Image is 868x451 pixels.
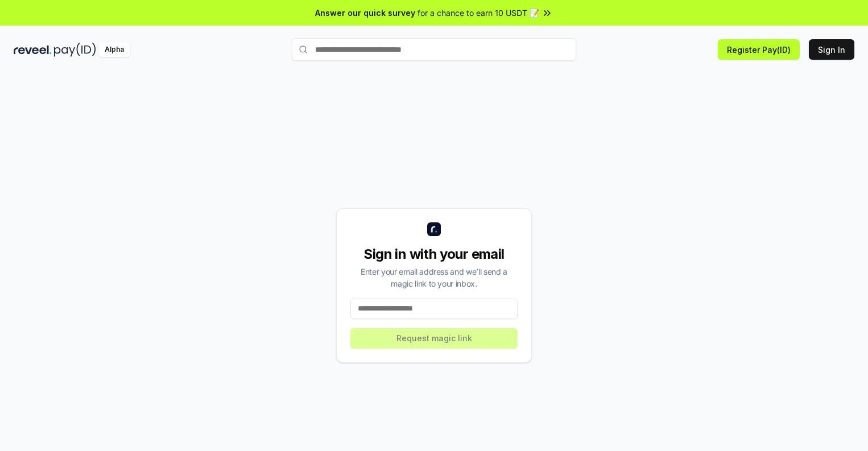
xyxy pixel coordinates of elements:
span: Answer our quick survey [315,7,415,19]
div: Sign in with your email [350,245,518,263]
div: Alpha [98,43,130,57]
div: Enter your email address and we’ll send a magic link to your inbox. [350,266,518,289]
button: Sign In [809,39,854,60]
img: logo_small [427,222,441,236]
span: for a chance to earn 10 USDT 📝 [418,7,539,19]
img: pay_id [54,43,96,57]
button: Register Pay(ID) [718,39,800,60]
img: reveel_dark [14,43,52,57]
